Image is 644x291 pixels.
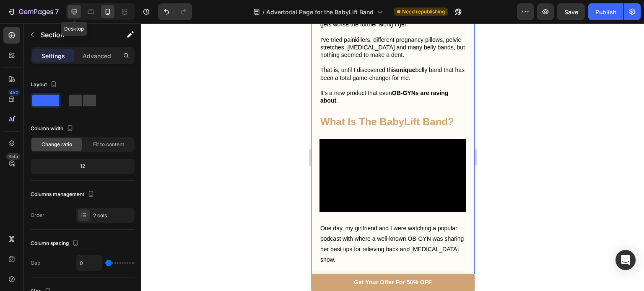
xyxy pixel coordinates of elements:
[93,141,124,148] span: Fit to content
[557,3,585,20] button: Save
[76,255,101,270] input: Auto
[6,153,20,160] div: Beta
[9,66,137,80] strong: OB-GYNs are raving about
[311,23,475,291] iframe: Design area
[158,3,192,20] div: Undo/Redo
[85,43,104,50] strong: unique
[564,8,578,15] span: Save
[588,3,623,20] button: Publish
[93,212,132,219] div: 2 cols
[9,66,154,81] p: It's a new product that even .
[31,123,75,134] div: Column width
[31,189,96,200] div: Columns management
[31,79,59,90] div: Layout
[32,160,133,172] div: 12
[8,116,155,189] video: Video
[262,8,265,16] span: /
[31,238,80,249] div: Column spacing
[9,13,154,36] p: I've tried painkillers, different pregnancy pillows, pelvic stretches, [MEDICAL_DATA] and many be...
[615,250,636,270] div: Open Intercom Messenger
[8,91,155,106] h2: What Is The BabyLift Band?
[8,89,20,96] div: 450
[42,141,72,148] span: Change ratio
[402,8,445,15] span: Need republishing
[9,43,154,58] p: That is, until I discovered this belly band that has been a total game-changer for me.
[3,3,62,20] button: 7
[266,8,374,16] span: Advertorial Page for the BabyLift Band
[9,200,154,242] p: One day, my girlfriend and I were watching a popular podcast with where a well-known OB-GYN was s...
[31,211,44,219] div: Order
[55,7,59,17] p: 7
[42,52,65,60] p: Settings
[41,30,109,40] p: Section
[595,8,616,16] div: Publish
[83,52,111,60] p: Advanced
[31,259,40,267] div: Gap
